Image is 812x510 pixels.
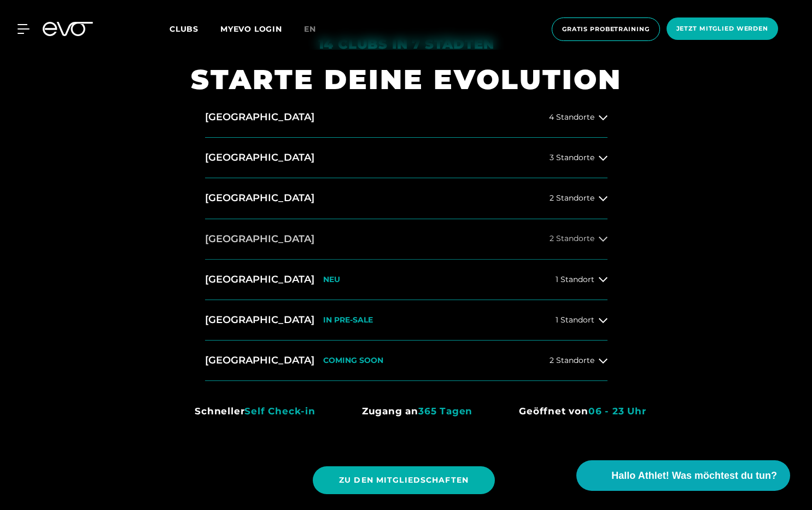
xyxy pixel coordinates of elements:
span: Gratis Probetraining [562,25,650,34]
div: Schneller [195,402,316,420]
a: Clubs [170,24,220,34]
span: 1 Standort [556,275,594,284]
h2: [GEOGRAPHIC_DATA] [205,151,314,165]
span: 3 Standorte [550,154,594,162]
button: [GEOGRAPHIC_DATA]2 Standorte [205,219,607,260]
span: 4 Standorte [549,113,594,121]
p: IN PRE-SALE [323,315,373,325]
div: Geöffnet von [519,402,646,420]
a: MYEVO LOGIN [220,24,282,34]
p: NEU [323,275,340,284]
button: [GEOGRAPHIC_DATA]NEU1 Standort [205,260,607,300]
h2: [GEOGRAPHIC_DATA] [205,110,314,124]
a: Jetzt Mitglied werden [663,17,781,41]
a: en [304,23,329,36]
h2: [GEOGRAPHIC_DATA] [205,191,314,205]
em: 06 - 23 Uhr [588,406,646,417]
span: en [304,24,316,34]
span: Jetzt Mitglied werden [676,24,768,33]
h2: [GEOGRAPHIC_DATA] [205,354,314,367]
button: [GEOGRAPHIC_DATA]4 Standorte [205,97,607,138]
h2: [GEOGRAPHIC_DATA] [205,232,314,246]
span: 2 Standorte [550,356,594,365]
span: Clubs [170,24,198,34]
a: ZU DEN MITGLIEDSCHAFTEN [313,458,499,502]
button: [GEOGRAPHIC_DATA]3 Standorte [205,138,607,178]
h2: [GEOGRAPHIC_DATA] [205,313,314,327]
span: 1 Standort [556,316,594,324]
span: Hallo Athlet! Was möchtest du tun? [611,468,777,483]
button: [GEOGRAPHIC_DATA]COMING SOON2 Standorte [205,341,607,381]
h2: [GEOGRAPHIC_DATA] [205,273,314,286]
span: 2 Standorte [550,235,594,243]
button: Hallo Athlet! Was möchtest du tun? [576,460,790,491]
div: Zugang an [362,402,472,420]
span: ZU DEN MITGLIEDSCHAFTEN [339,474,469,486]
button: [GEOGRAPHIC_DATA]IN PRE-SALE1 Standort [205,300,607,341]
em: Self Check-in [244,406,315,417]
button: [GEOGRAPHIC_DATA]2 Standorte [205,178,607,219]
a: Gratis Probetraining [548,17,663,41]
h1: STARTE DEINE EVOLUTION [191,62,622,97]
p: COMING SOON [323,356,383,365]
span: 2 Standorte [550,194,594,202]
em: 365 Tagen [418,406,472,417]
